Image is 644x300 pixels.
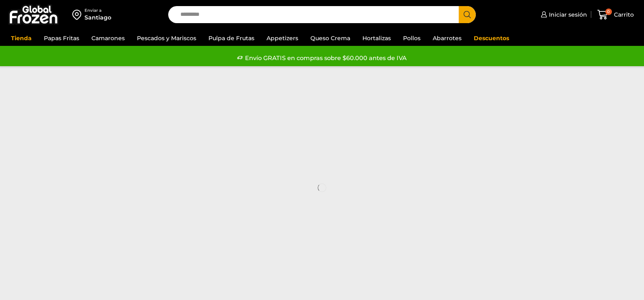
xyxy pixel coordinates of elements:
[204,30,258,46] a: Pulpa de Frutas
[459,6,476,23] button: Search button
[262,30,302,46] a: Appetizers
[547,11,587,19] span: Iniciar sesión
[470,30,513,46] a: Descuentos
[306,30,354,46] a: Queso Crema
[85,8,111,13] div: Enviar a
[539,6,587,23] a: Iniciar sesión
[7,30,36,46] a: Tienda
[358,30,395,46] a: Hortalizas
[133,30,200,46] a: Pescados y Mariscos
[40,30,83,46] a: Papas Fritas
[399,30,425,46] a: Pollos
[429,30,466,46] a: Abarrotes
[605,9,612,15] span: 0
[85,13,111,22] div: Santiago
[87,30,129,46] a: Camarones
[612,11,634,19] span: Carrito
[595,5,636,24] a: 0 Carrito
[72,8,85,22] img: address-field-icon.svg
